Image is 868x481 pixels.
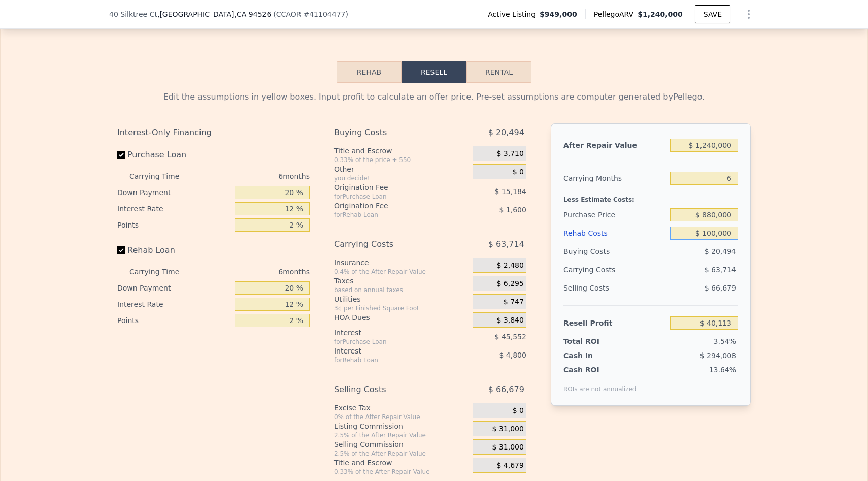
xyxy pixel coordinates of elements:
[129,168,195,184] div: Carrying Time
[337,61,402,83] button: Rehab
[117,296,230,312] div: Interest Rate
[334,156,469,164] div: 0.33% of the price + 550
[705,247,736,255] span: $ 20,494
[499,351,526,359] span: $ 4,800
[563,136,666,154] div: After Repair Value
[334,211,447,219] div: for Rehab Loan
[334,268,469,276] div: 0.4% of the After Repair Value
[117,123,310,142] div: Interest-Only Financing
[488,235,524,253] span: $ 63,714
[334,193,447,201] div: for Purchase Loan
[739,4,759,24] button: Show Options
[334,123,447,142] div: Buying Costs
[563,375,637,393] div: ROIs are not annualized
[117,146,230,164] label: Purchase Loan
[700,351,736,360] span: $ 294,008
[334,201,447,211] div: Origination Fee
[117,151,125,159] input: Purchase Loan
[496,149,523,158] span: $ 3,710
[334,294,469,304] div: Utilities
[714,337,736,345] span: 3.54%
[334,276,469,286] div: Taxes
[334,450,469,458] div: 2.5% of the After Repair Value
[117,201,230,217] div: Interest Rate
[638,10,683,18] span: $1,240,000
[504,298,524,307] span: $ 747
[117,246,125,254] input: Rehab Loan
[563,314,666,332] div: Resell Profit
[334,431,469,439] div: 2.5% of the After Repair Value
[334,439,469,450] div: Selling Commission
[488,9,540,19] span: Active Listing
[334,312,469,323] div: HOA Dues
[117,91,751,103] div: Edit the assumptions in yellow boxes. Input profit to calculate an offer price. Pre-set assumptio...
[466,61,531,83] button: Rental
[117,217,230,233] div: Points
[334,164,469,174] div: Other
[495,333,526,341] span: $ 45,552
[334,380,447,399] div: Selling Costs
[695,5,730,23] button: SAVE
[709,366,736,374] span: 13.64%
[334,356,447,364] div: for Rehab Loan
[563,350,627,361] div: Cash In
[563,169,666,187] div: Carrying Months
[276,10,302,18] span: CCAOR
[157,9,271,19] span: , [GEOGRAPHIC_DATA]
[334,346,447,356] div: Interest
[488,380,524,399] span: $ 66,679
[495,187,526,196] span: $ 15,184
[117,280,230,296] div: Down Payment
[334,338,447,346] div: for Purchase Loan
[705,266,736,274] span: $ 63,714
[334,258,469,268] div: Insurance
[303,10,345,18] span: # 41104477
[117,312,230,329] div: Points
[496,316,523,325] span: $ 3,840
[334,403,469,413] div: Excise Tax
[492,425,524,434] span: $ 31,000
[334,182,447,193] div: Origination Fee
[705,284,736,292] span: $ 66,679
[513,406,524,415] span: $ 0
[496,461,523,470] span: $ 4,679
[334,468,469,476] div: 0.33% of the After Repair Value
[334,328,447,338] div: Interest
[488,123,524,142] span: $ 20,494
[492,443,524,452] span: $ 31,000
[334,174,469,182] div: you decide!
[402,61,466,83] button: Resell
[563,261,627,279] div: Carrying Costs
[334,146,469,156] div: Title and Escrow
[334,421,469,431] div: Listing Commission
[540,9,577,19] span: $949,000
[563,365,637,375] div: Cash ROI
[117,241,230,260] label: Rehab Loan
[235,10,272,18] span: , CA 94526
[513,168,524,177] span: $ 0
[563,224,666,242] div: Rehab Costs
[594,9,638,19] span: Pellego ARV
[334,304,469,312] div: 3¢ per Finished Square Foot
[117,184,230,201] div: Down Payment
[109,9,157,19] span: 40 Silktree Ct
[129,264,195,280] div: Carrying Time
[334,458,469,468] div: Title and Escrow
[499,206,526,214] span: $ 1,600
[199,264,310,280] div: 6 months
[199,168,310,184] div: 6 months
[334,413,469,421] div: 0% of the After Repair Value
[334,286,469,294] div: based on annual taxes
[563,242,666,261] div: Buying Costs
[496,279,523,288] span: $ 6,295
[563,187,738,206] div: Less Estimate Costs:
[273,9,348,19] div: ( )
[563,206,666,224] div: Purchase Price
[563,336,627,346] div: Total ROI
[496,261,523,270] span: $ 2,480
[563,279,666,297] div: Selling Costs
[334,235,447,253] div: Carrying Costs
